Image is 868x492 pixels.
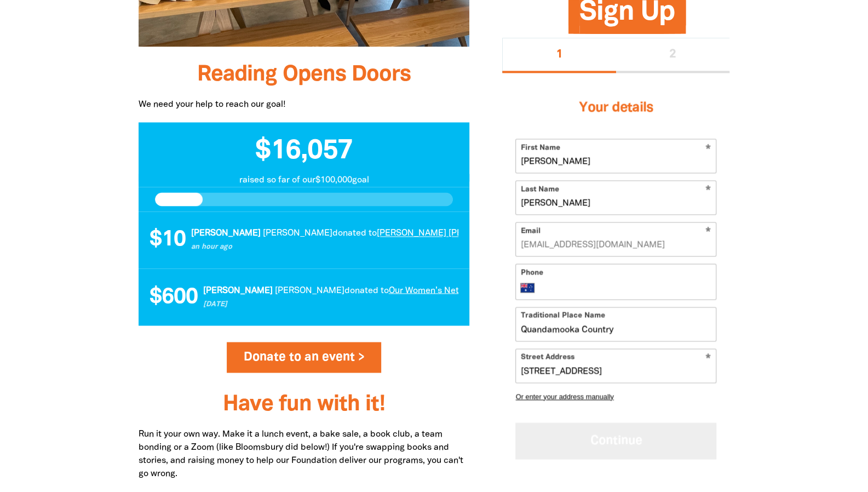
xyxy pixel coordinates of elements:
em: [PERSON_NAME] [198,287,268,294]
button: Stage 1 [502,38,616,73]
em: [PERSON_NAME] [258,230,327,237]
span: Reading Opens Doors [197,65,411,85]
button: Or enter your address manually [515,392,716,401]
span: $600 [145,286,193,308]
p: an hour ago [186,242,513,253]
p: Run it your own way. Make it a lunch event, a bake sale, a book club, a team bonding or a Zoom (l... [139,427,470,480]
span: Have fun with it! [223,394,385,414]
em: [PERSON_NAME] [186,230,256,237]
div: Donation stream [150,222,459,258]
button: Continue [515,422,716,459]
p: raised so far of our $100,000 goal [139,174,470,187]
span: $10 [145,229,181,251]
h3: Your details [515,87,716,130]
em: [PERSON_NAME] [270,287,340,294]
div: Donation stream [150,279,459,314]
a: [PERSON_NAME] [PERSON_NAME] [372,230,513,237]
span: donated to [340,287,384,294]
a: Donate to an event > [227,342,382,373]
span: $16,057 [255,139,353,164]
p: [DATE] [198,299,521,310]
p: We need your help to reach our goal! [139,98,470,111]
span: donated to [327,230,372,237]
a: Our Women’s Network Book Swap [384,287,521,294]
